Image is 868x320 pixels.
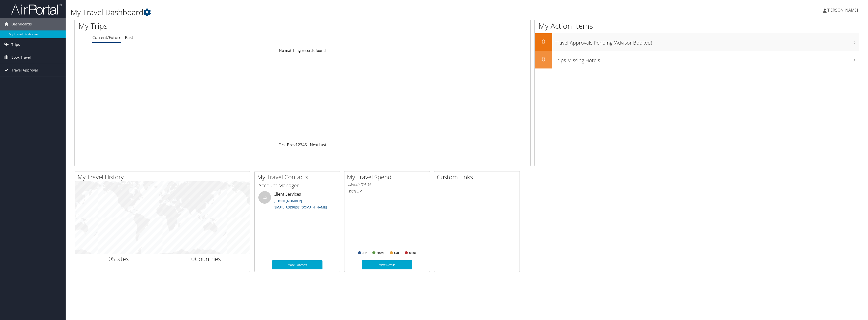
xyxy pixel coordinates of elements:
a: First [279,142,287,148]
a: 2 [298,142,300,148]
span: 0 [108,255,112,263]
span: Dashboards [11,18,32,30]
td: No matching records found [75,46,530,55]
span: Trips [11,38,20,51]
span: [PERSON_NAME] [827,7,858,13]
a: 1 [295,142,298,148]
a: [PERSON_NAME] [823,3,863,18]
a: 5 [305,142,307,148]
a: View Details [362,260,412,269]
a: Next [310,142,319,148]
h3: Travel Approvals Pending (Advisor Booked) [555,37,859,46]
text: Car [394,251,399,255]
h6: Total [348,189,426,194]
a: [EMAIL_ADDRESS][DOMAIN_NAME] [274,205,327,209]
a: Current/Future [92,35,121,40]
h2: My Travel History [77,173,250,181]
a: More Contacts [272,260,322,269]
h2: Countries [166,255,246,263]
li: Client Services [256,191,339,212]
a: [PHONE_NUMBER] [274,199,302,203]
h2: My Travel Contacts [257,173,340,181]
h1: My Trips [78,21,337,31]
text: Air [362,251,367,255]
h1: My Travel Dashboard [71,7,599,18]
h2: 0 [535,55,552,63]
h2: My Travel Spend [347,173,430,181]
a: Past [125,35,133,40]
a: Last [319,142,327,148]
span: $0 [348,189,353,194]
span: Travel Approval [11,64,38,77]
img: airportal-logo.png [11,3,62,15]
span: 0 [191,255,195,263]
a: 3 [300,142,302,148]
h2: 0 [535,37,552,46]
text: Misc [409,251,416,255]
text: Hotel [377,251,384,255]
h2: Custom Links [437,173,520,181]
span: … [307,142,310,148]
h1: My Action Items [535,21,859,31]
a: 4 [302,142,305,148]
a: Prev [287,142,295,148]
h6: [DATE] - [DATE] [348,182,426,187]
a: 0Trips Missing Hotels [535,51,859,68]
div: CS [258,191,271,204]
a: 0Travel Approvals Pending (Advisor Booked) [535,33,859,51]
span: Book Travel [11,51,31,64]
h2: States [79,255,159,263]
h3: Account Manager [258,182,336,189]
h3: Trips Missing Hotels [555,54,859,64]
